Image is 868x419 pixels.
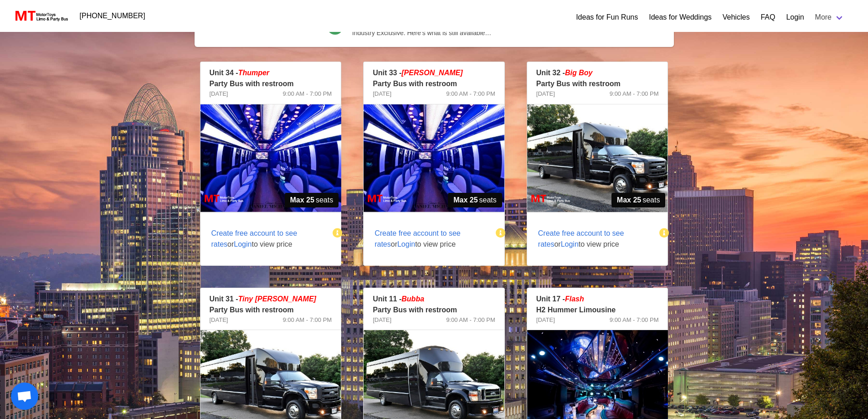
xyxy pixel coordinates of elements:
[74,7,151,25] a: [PHONE_NUMBER]
[786,12,804,23] a: Login
[364,104,504,212] img: 33%2002.jpg
[375,229,461,248] span: Create free account to see rates
[538,229,624,248] span: Create free account to see rates
[565,295,584,303] em: Flash
[373,89,391,98] span: [DATE]
[397,240,415,248] span: Login
[210,305,332,316] p: Party Bus with restroom
[576,12,638,23] a: Ideas for Fun Runs
[401,295,424,303] em: Bubba
[536,294,659,305] p: Unit 17 -
[453,195,478,206] strong: Max 25
[290,195,314,206] strong: Max 25
[200,104,341,212] img: 34%2002.jpg
[536,316,555,325] span: [DATE]
[760,12,775,23] a: FAQ
[373,78,495,89] p: Party Bus with restroom
[810,8,850,26] a: More
[446,89,495,98] span: 9:00 AM - 7:00 PM
[373,67,495,78] p: Unit 33 -
[210,78,332,89] p: Party Bus with restroom
[210,89,228,98] span: [DATE]
[610,316,659,325] span: 9:00 AM - 7:00 PM
[527,217,661,261] span: or to view price
[565,69,592,77] em: Big Boy
[527,104,668,212] img: 32%2001.jpg
[210,67,332,78] p: Unit 34 -
[536,67,659,78] p: Unit 32 -
[536,78,659,89] p: Party Bus with restroom
[234,240,252,248] span: Login
[536,89,555,98] span: [DATE]
[200,217,334,261] span: or to view price
[13,10,69,22] img: MotorToys Logo
[364,217,497,261] span: or to view price
[285,193,339,207] span: seats
[211,229,298,248] span: Create free account to see rates
[373,294,495,305] p: Unit 11 -
[11,383,38,410] a: Open chat
[561,240,579,248] span: Login
[448,193,502,207] span: seats
[446,316,495,325] span: 9:00 AM - 7:00 PM
[238,295,316,303] span: Tiny [PERSON_NAME]
[610,89,659,98] span: 9:00 AM - 7:00 PM
[723,12,750,23] a: Vehicles
[210,316,228,325] span: [DATE]
[536,305,659,316] p: H2 Hummer Limousine
[282,89,332,98] span: 9:00 AM - 7:00 PM
[649,12,712,23] a: Ideas for Weddings
[282,316,332,325] span: 9:00 AM - 7:00 PM
[611,193,666,207] span: seats
[373,305,495,316] p: Party Bus with restroom
[617,195,641,206] strong: Max 25
[373,316,391,325] span: [DATE]
[352,28,541,38] span: Industry Exclusive. Here’s what is still available…
[238,69,269,77] em: Thumper
[401,69,462,77] em: [PERSON_NAME]
[210,294,332,305] p: Unit 31 -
